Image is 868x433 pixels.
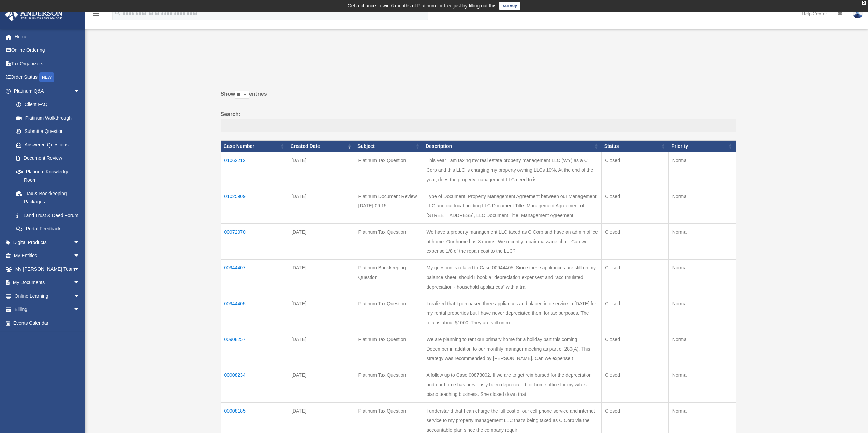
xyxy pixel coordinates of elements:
[355,367,423,402] td: Platinum Tax Question
[221,331,288,367] td: 00908257
[668,188,736,223] td: Normal
[221,223,288,259] td: 00972070
[73,303,87,317] span: arrow_drop_down
[10,98,87,111] a: Client FAQ
[5,316,90,330] a: Events Calendar
[423,259,602,295] td: My question is related to Case 00944405. Since these appliances are still on my balance sheet, sh...
[668,223,736,259] td: Normal
[288,259,355,295] td: [DATE]
[5,289,90,303] a: Online Learningarrow_drop_down
[73,276,87,290] span: arrow_drop_down
[602,223,669,259] td: Closed
[668,140,736,152] th: Priority: activate to sort column ascending
[73,289,87,303] span: arrow_drop_down
[10,165,87,187] a: Platinum Knowledge Room
[602,188,669,223] td: Closed
[5,303,90,316] a: Billingarrow_drop_down
[221,295,288,331] td: 00944405
[602,259,669,295] td: Closed
[355,295,423,331] td: Platinum Tax Question
[423,140,602,152] th: Description: activate to sort column ascending
[355,259,423,295] td: Platinum Bookkeeping Question
[355,188,423,223] td: Platinum Document Review [DATE] 09:15
[288,188,355,223] td: [DATE]
[668,295,736,331] td: Normal
[221,367,288,402] td: 00908234
[10,111,87,125] a: Platinum Walkthrough
[602,367,669,402] td: Closed
[10,125,87,138] a: Submit a Question
[5,249,90,263] a: My Entitiesarrow_drop_down
[602,140,669,152] th: Status: activate to sort column ascending
[5,84,87,98] a: Platinum Q&Aarrow_drop_down
[355,223,423,259] td: Platinum Tax Question
[235,91,249,99] select: Showentries
[73,235,87,249] span: arrow_drop_down
[668,367,736,402] td: Normal
[221,259,288,295] td: 00944407
[602,152,669,188] td: Closed
[288,223,355,259] td: [DATE]
[221,110,736,132] label: Search:
[288,331,355,367] td: [DATE]
[423,188,602,223] td: Type of Document: Property Management Agreement between our Management LLC and our local holding ...
[668,331,736,367] td: Normal
[10,138,84,152] a: Answered Questions
[853,9,863,18] img: User Pic
[423,152,602,188] td: This year I am taxing my real estate property management LLC (WY) as a C Corp and this LLC is cha...
[73,249,87,263] span: arrow_drop_down
[73,84,87,98] span: arrow_drop_down
[602,295,669,331] td: Closed
[10,208,87,222] a: Land Trust & Deed Forum
[5,262,90,276] a: My [PERSON_NAME] Teamarrow_drop_down
[668,152,736,188] td: Normal
[5,276,90,290] a: My Documentsarrow_drop_down
[221,89,736,106] label: Show entries
[423,295,602,331] td: I realized that I purchased three appliances and placed into service in [DATE] for my rental prop...
[5,44,90,57] a: Online Ordering
[221,152,288,188] td: 01062212
[5,71,90,84] a: Order StatusNEW
[348,2,497,10] div: Get a chance to win 6 months of Platinum for free just by filling out this
[862,1,866,5] div: close
[5,235,90,249] a: Digital Productsarrow_drop_down
[288,140,355,152] th: Created Date: activate to sort column ascending
[92,12,100,18] a: menu
[3,8,65,21] img: Anderson Advisors Platinum Portal
[423,331,602,367] td: We are planning to rent our primary home for a holiday part this coming December in addition to o...
[355,152,423,188] td: Platinum Tax Question
[10,187,87,208] a: Tax & Bookkeeping Packages
[602,331,669,367] td: Closed
[423,367,602,402] td: A follow up to Case 00873002. If we are to get reimbursed for the depreciation and our home has p...
[10,152,87,165] a: Document Review
[114,9,121,17] i: search
[355,140,423,152] th: Subject: activate to sort column ascending
[92,10,100,18] i: menu
[668,259,736,295] td: Normal
[5,57,90,71] a: Tax Organizers
[221,140,288,152] th: Case Number: activate to sort column ascending
[288,367,355,402] td: [DATE]
[499,2,520,10] a: survey
[221,188,288,223] td: 01025909
[423,223,602,259] td: We have a property management LLC taxed as C Corp and have an admin office at home. Our home has ...
[288,152,355,188] td: [DATE]
[221,119,736,132] input: Search:
[288,295,355,331] td: [DATE]
[355,331,423,367] td: Platinum Tax Question
[10,222,87,236] a: Portal Feedback
[5,30,90,44] a: Home
[73,262,87,276] span: arrow_drop_down
[39,72,54,82] div: NEW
